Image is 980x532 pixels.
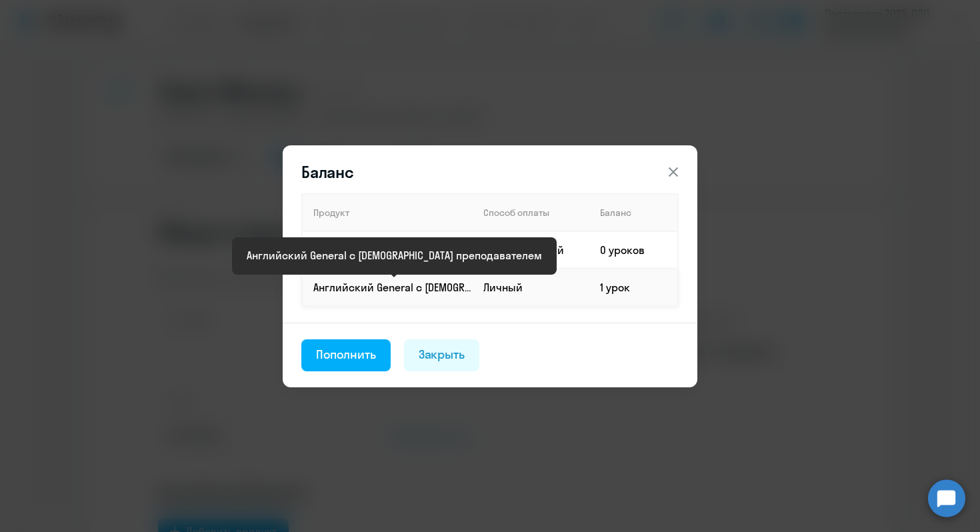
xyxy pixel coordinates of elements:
[313,280,472,295] p: Английский General с [DEMOGRAPHIC_DATA] преподавателем
[473,194,589,231] th: Способ оплаты
[404,339,480,371] button: Закрыть
[589,269,678,306] td: 1 урок
[589,194,678,231] th: Баланс
[247,247,542,263] div: Английский General с [DEMOGRAPHIC_DATA] преподавателем
[316,346,376,363] div: Пополнить
[589,231,678,269] td: 0 уроков
[302,194,473,231] th: Продукт
[283,161,697,183] header: Баланс
[301,339,391,371] button: Пополнить
[419,346,465,363] div: Закрыть
[473,231,589,269] td: Корпоративный
[473,269,589,306] td: Личный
